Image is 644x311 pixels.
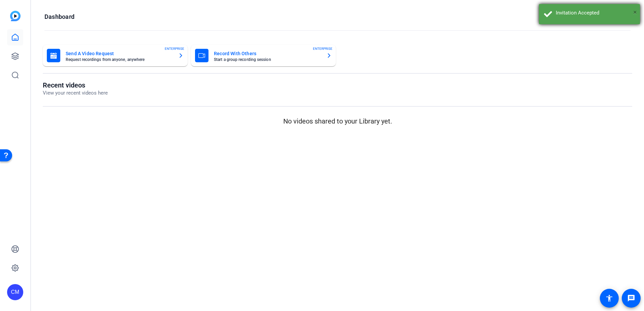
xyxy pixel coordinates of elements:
[7,284,23,300] div: CM
[43,45,188,66] button: Send A Video RequestRequest recordings from anyone, anywhereENTERPRISE
[556,9,635,17] div: Invitation Accepted
[214,58,321,62] mat-card-subtitle: Start a group recording session
[43,81,108,89] h1: Recent videos
[191,45,336,66] button: Record With OthersStart a group recording sessionENTERPRISE
[165,46,184,51] span: ENTERPRISE
[605,294,613,302] mat-icon: accessibility
[633,8,637,16] span: ×
[43,89,108,97] p: View your recent videos here
[10,11,21,21] img: blue-gradient.svg
[44,13,74,21] h1: Dashboard
[66,58,173,62] mat-card-subtitle: Request recordings from anyone, anywhere
[627,294,635,302] mat-icon: message
[66,49,173,58] mat-card-title: Send A Video Request
[313,46,332,51] span: ENTERPRISE
[43,116,632,126] p: No videos shared to your Library yet.
[214,49,321,58] mat-card-title: Record With Others
[633,7,637,17] button: Close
